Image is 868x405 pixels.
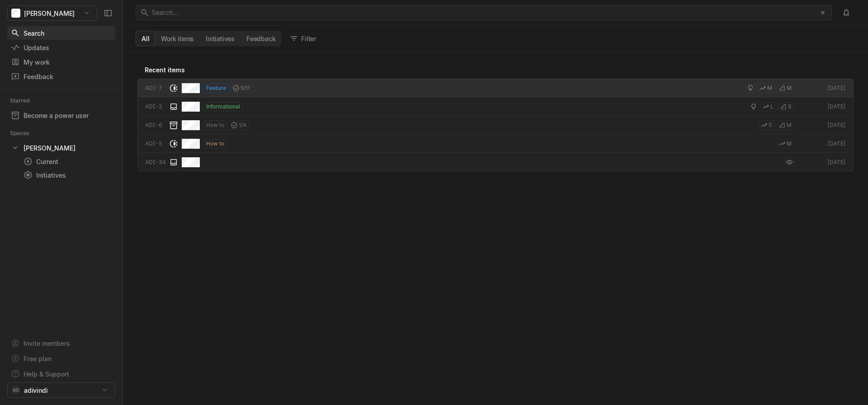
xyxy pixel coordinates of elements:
[20,155,115,168] a: Current
[10,96,40,105] div: Starred
[7,336,115,350] a: Invite members
[826,84,846,92] div: [DATE]
[787,121,792,129] span: M
[20,169,115,181] a: Initiatives
[136,31,155,46] button: All
[826,140,846,148] div: [DATE]
[11,57,112,67] div: My work
[206,103,240,111] span: Informational
[239,121,246,129] span: 1 / 4
[200,31,241,46] button: Initiatives
[770,103,774,111] span: L
[11,43,112,52] div: Updates
[787,84,792,92] span: M
[767,84,772,92] span: M
[24,111,89,120] div: Become a power user
[206,121,224,129] span: How to
[145,103,165,111] div: ADI-2
[137,116,854,134] a: ADI-6How to1/4SM[DATE]
[137,79,854,97] a: ADI-7Feature5/11MM[DATE]
[24,143,75,153] div: [PERSON_NAME]
[137,134,854,153] a: ADI-5How toM[DATE]
[137,153,854,171] a: ADI-34[DATE]
[24,170,112,180] div: Initiatives
[145,140,165,148] div: ADI-5
[286,31,321,46] button: Filter
[137,61,854,79] div: Recent items
[826,158,846,166] div: [DATE]
[11,28,112,38] div: Search
[123,52,868,405] div: grid
[7,55,115,69] a: My work
[7,5,97,21] button: [PERSON_NAME]
[7,26,115,40] a: Search
[24,386,47,395] span: adivindi
[24,354,52,363] div: Free plan
[24,339,70,348] div: Invite members
[7,70,115,83] a: Feedback
[24,9,75,18] span: [PERSON_NAME]
[7,41,115,54] a: Updates
[777,84,794,93] button: M
[206,84,226,92] span: Feature
[145,84,165,92] div: ADI-7
[24,369,69,379] div: Help & Support
[145,121,165,129] div: ADI-6
[13,386,19,395] span: AD
[757,84,775,93] button: M
[787,140,792,148] span: M
[7,382,115,398] button: ADadivindi
[826,121,846,129] div: [DATE]
[826,103,846,111] div: [DATE]
[7,352,115,365] a: Free plan
[137,97,854,116] a: ADI-2InformationalLS[DATE]
[155,31,200,46] button: Work items
[145,158,165,166] div: ADI-34
[241,84,250,92] span: 5 / 11
[769,121,772,129] span: S
[11,72,112,81] div: Feedback
[10,129,40,138] div: Spaces
[241,31,281,46] button: Feedback
[206,140,224,148] span: How to
[788,103,792,111] span: S
[7,109,115,122] a: Become a power user
[24,157,112,166] div: Current
[7,141,115,154] a: [PERSON_NAME]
